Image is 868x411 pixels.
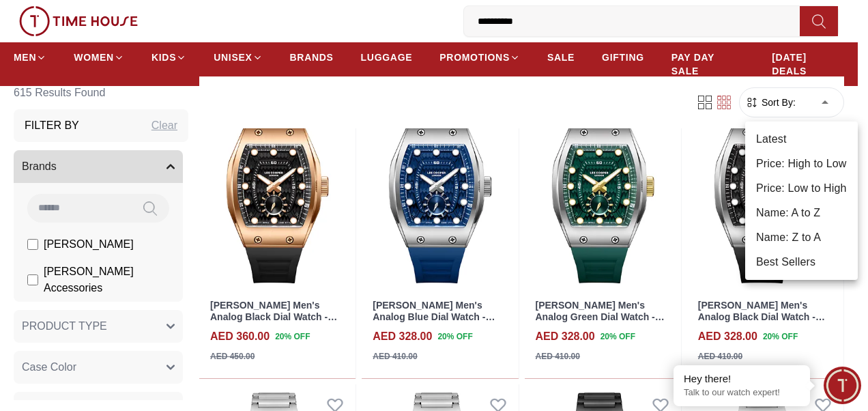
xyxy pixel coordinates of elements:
li: Price: Low to High [745,176,858,201]
li: Name: Z to A [745,225,858,250]
p: Talk to our watch expert! [684,387,800,399]
div: Chat Widget [824,367,861,404]
li: Best Sellers [745,250,858,274]
li: Name: A to Z [745,201,858,225]
li: Latest [745,127,858,152]
div: Hey there! [684,372,800,386]
li: Price: High to Low [745,152,858,176]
